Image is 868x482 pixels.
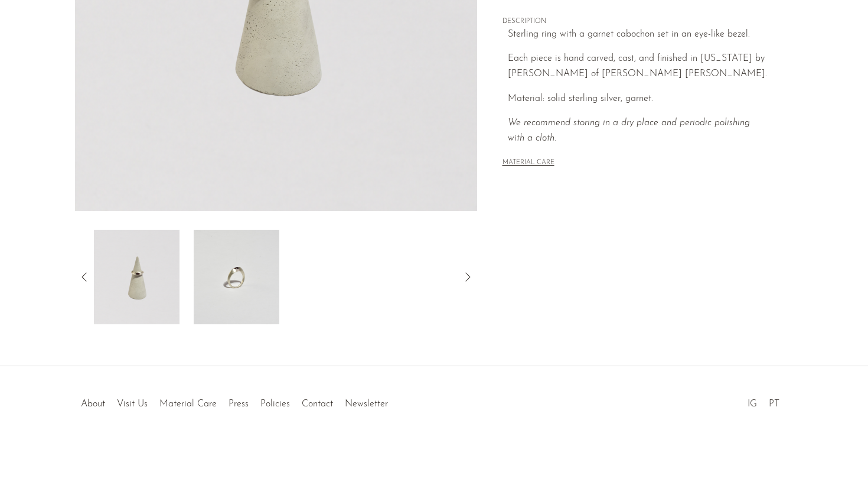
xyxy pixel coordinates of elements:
button: MATERIAL CARE [502,159,554,168]
span: DESCRIPTION [502,17,768,27]
a: About [81,399,105,409]
a: Press [229,399,249,409]
p: Material: solid sterling silver, garnet. [508,92,768,107]
img: Garnet Ellipse Ring [194,230,279,324]
ul: Social Medias [742,390,785,412]
a: IG [748,399,757,409]
p: Sterling ring with a garnet cabochon set in an eye-like bezel. [508,27,768,43]
p: Each piece is hand carved, cast, and finished in [US_STATE] by [PERSON_NAME] of [PERSON_NAME] [PE... [508,51,768,82]
a: Policies [260,399,290,409]
a: Contact [302,399,333,409]
img: Garnet Ellipse Ring [94,230,180,324]
i: We recommend storing in a dry place and periodic polishing with a cloth. [508,118,750,143]
a: Visit Us [117,399,148,409]
a: PT [769,399,779,409]
ul: Quick links [75,390,394,412]
a: Material Care [159,399,217,409]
